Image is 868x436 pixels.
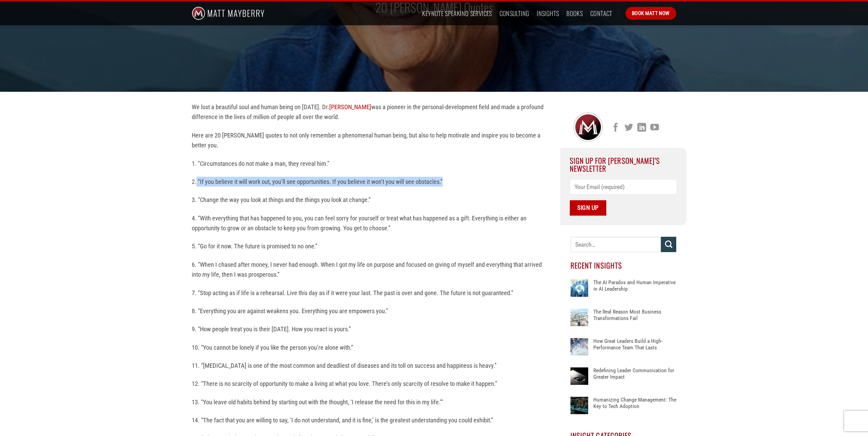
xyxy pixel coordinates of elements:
[192,130,550,150] p: Here are 20 [PERSON_NAME] quotes to not only remember a phenomenal human being, but also to help ...
[570,260,622,271] span: Recent Insights
[192,159,550,169] p: 1. “Circumstances do not make a man, they reveal him.”
[192,361,550,370] p: 11. “[MEDICAL_DATA] is one of the most common and deadliest of diseases and its toll on success a...
[192,102,550,122] p: We lost a beautiful soul and human being on [DATE]. Dr. was a pioneer in the personal-development...
[192,241,550,251] p: 5. “Go for it now. The future is promised to no one.”
[192,177,550,187] p: 2. “If you believe it will work out, you’ll see opportunities. If you believe it won’t you will s...
[192,324,550,334] p: 9. “How people treat you is their [DATE]. How you react is yours.”
[632,9,670,17] span: Book Matt Now
[661,237,676,252] button: Submit
[192,195,550,205] p: 3. “Change the way you look at things and the things you look at change.”
[593,397,676,417] a: Humanizing Change Management: The Key to Tech Adoption
[593,309,676,329] a: The Real Reason Most Business Transformations Fail
[570,200,607,216] input: Sign Up
[566,7,583,19] a: Books
[637,123,646,133] a: Follow on LinkedIn
[192,343,550,352] p: 10. “You cannot be lonely if you like the person you’re alone with.”
[192,213,550,233] p: 4. “With everything that has happened to you, you can feel sorry for yourself or treat what has h...
[593,367,676,388] a: Redefining Leader Communication for Greater Impact
[611,123,620,133] a: Follow on Facebook
[192,397,550,407] p: 13. “You leave old habits behind by starting out with the thought, ‘I release the need for this i...
[500,7,530,19] a: Consulting
[570,179,677,216] form: Contact form
[422,7,492,19] a: Keynote Speaking Services
[570,237,661,252] input: Search…
[329,103,371,111] a: [PERSON_NAME]
[192,288,550,298] p: 7. “Stop acting as if life is a rehearsal. Live this day as if it were your last. The past is ove...
[570,155,660,173] span: Sign Up For [PERSON_NAME]’s Newsletter
[570,179,677,194] input: Your Email (required)
[590,7,612,19] a: Contact
[625,7,676,20] a: Book Matt Now
[593,279,676,300] a: The AI Paradox and Human Imperative in AI Leadership
[192,306,550,316] p: 8. “Everything you are against weakens you. Everything you are empowers you.”
[192,260,550,280] p: 6. “When I chased after money, I never had enough. When I got my life on purpose and focused on g...
[537,7,559,19] a: Insights
[593,338,676,359] a: How Great Leaders Build a High-Performance Team That Lasts
[192,1,264,25] img: Matt Mayberry
[650,123,659,133] a: Follow on YouTube
[192,379,550,389] p: 12. “There is no scarcity of opportunity to make a living at what you love. There’s only scarcity...
[624,123,633,133] a: Follow on Twitter
[192,415,550,425] p: 14. “The fact that you are willing to say, ‘I do not understand, and it is fine,’ is the greatest...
